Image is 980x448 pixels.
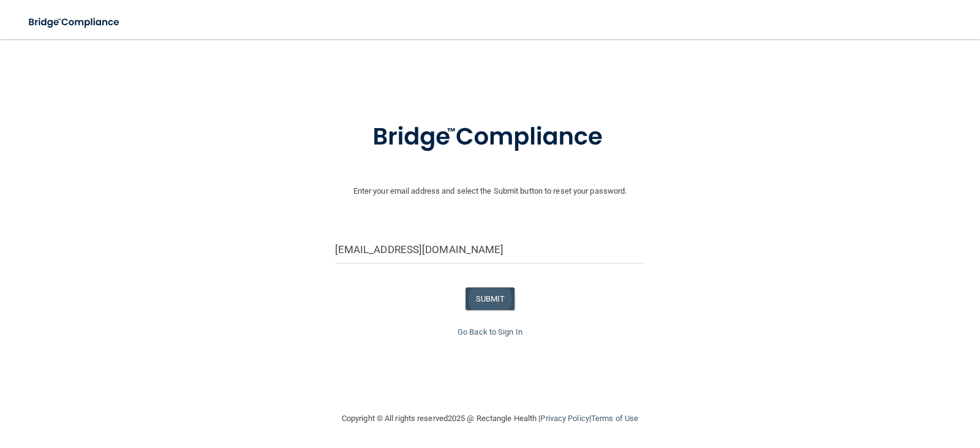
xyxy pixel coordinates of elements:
input: Email [335,236,646,264]
button: SUBMIT [466,287,515,310]
a: Terms of Use [591,414,638,423]
a: Privacy Policy [540,414,589,423]
img: bridge_compliance_login_screen.278c3ca4.svg [18,10,131,35]
a: Go Back to Sign In [458,327,522,336]
img: bridge_compliance_login_screen.278c3ca4.svg [347,105,633,169]
div: Copyright © All rights reserved 2025 @ Rectangle Health | | [266,399,714,438]
iframe: Drift Widget Chat Controller [768,366,965,416]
